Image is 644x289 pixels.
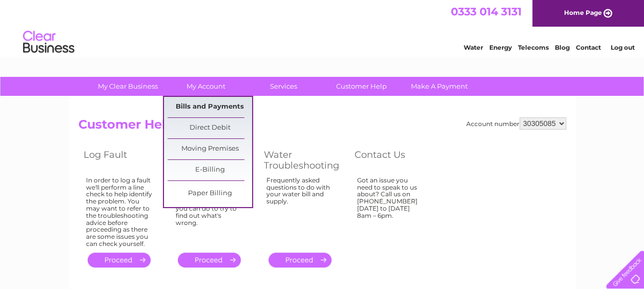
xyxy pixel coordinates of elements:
div: Frequently asked questions to do with your water bill and supply. [266,177,334,243]
div: Account number [466,117,566,130]
a: . [88,253,151,267]
a: Make A Payment [397,77,482,96]
div: Clear Business is a trading name of Verastar Limited (registered in [GEOGRAPHIC_DATA] No. 3667643... [80,6,565,50]
a: 0333 014 3131 [451,5,522,18]
a: Blog [555,44,570,51]
a: Direct Debit [168,118,252,138]
a: E-Billing [168,160,252,180]
div: Got an issue you need to speak to us about? Call us on [PHONE_NUMBER] [DATE] to [DATE] 8am – 6pm. [357,177,424,243]
a: My Account [163,77,248,96]
a: Log out [610,44,634,51]
a: Paper Billing [168,183,252,204]
a: . [268,253,331,267]
a: Services [241,77,326,96]
a: Telecoms [518,44,549,51]
th: Contact Us [349,147,439,174]
th: Log Fault [78,147,168,174]
a: Moving Premises [168,139,252,159]
a: . [178,253,241,267]
a: Water [464,44,483,51]
th: Water Troubleshooting [259,147,349,174]
div: In order to log a fault we'll perform a line check to help identify the problem. You may want to ... [86,177,153,247]
a: Bills and Payments [168,97,252,117]
a: Customer Help [319,77,404,96]
a: My Clear Business [86,77,170,96]
a: Energy [489,44,512,51]
div: If you're having problems with your phone there are some simple checks you can do to try to find ... [176,177,243,243]
a: Contact [576,44,601,51]
img: logo.png [23,27,75,58]
h2: Customer Help [78,117,566,137]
